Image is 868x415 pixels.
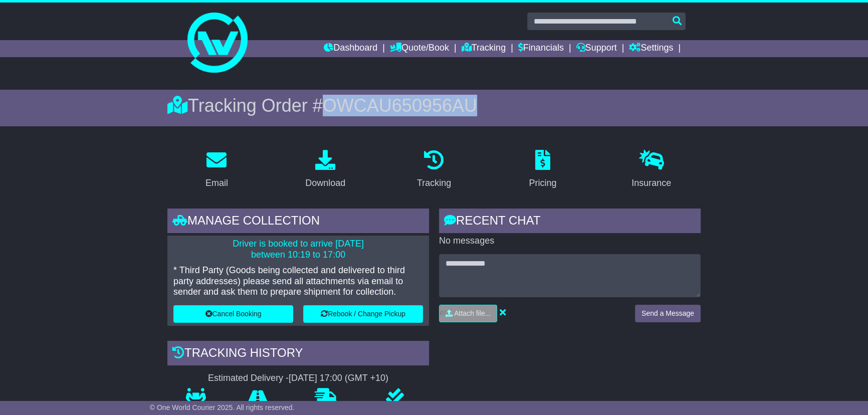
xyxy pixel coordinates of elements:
[150,403,295,411] span: © One World Courier 2025. All rights reserved.
[167,95,701,116] div: Tracking Order #
[173,265,423,298] p: * Third Party (Goods being collected and delivered to third party addresses) please send all atta...
[462,40,506,57] a: Tracking
[323,95,477,116] span: OWCAU650956AU
[576,40,617,57] a: Support
[417,176,451,190] div: Tracking
[303,305,423,323] button: Rebook / Change Pickup
[167,341,429,368] div: Tracking history
[173,305,293,323] button: Cancel Booking
[439,236,701,247] p: No messages
[305,176,345,190] div: Download
[299,146,352,193] a: Download
[518,40,564,57] a: Financials
[173,239,423,260] p: Driver is booked to arrive [DATE] between 10:19 to 17:00
[522,146,563,193] a: Pricing
[205,176,228,190] div: Email
[631,176,671,190] div: Insurance
[410,146,458,193] a: Tracking
[324,40,377,57] a: Dashboard
[635,305,701,322] button: Send a Message
[529,176,556,190] div: Pricing
[625,146,678,193] a: Insurance
[629,40,673,57] a: Settings
[199,146,235,193] a: Email
[439,209,701,236] div: RECENT CHAT
[390,40,449,57] a: Quote/Book
[289,373,388,384] div: [DATE] 17:00 (GMT +10)
[167,209,429,236] div: Manage collection
[167,373,429,384] div: Estimated Delivery -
